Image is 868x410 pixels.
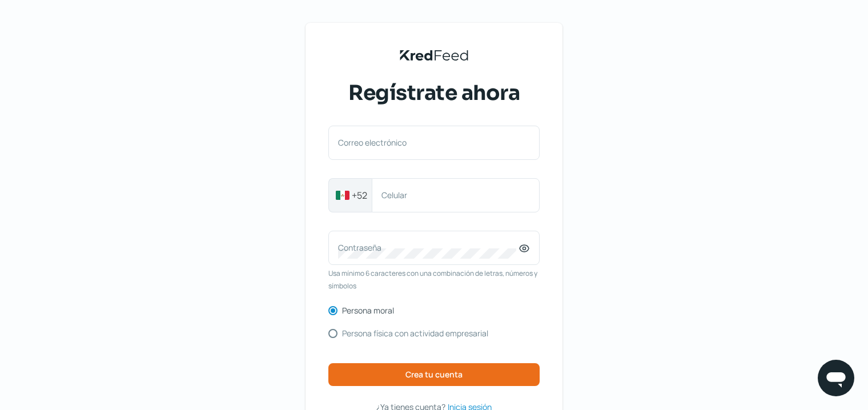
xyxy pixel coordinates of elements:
img: chatIcon [825,367,847,389]
label: Celular [381,190,519,200]
span: +52 [352,188,367,202]
label: Persona física con actividad empresarial [342,329,488,337]
button: Crea tu cuenta [328,363,540,386]
label: Persona moral [342,307,394,315]
span: Regístrate ahora [348,79,520,107]
label: Contraseña [338,242,519,253]
span: Crea tu cuenta [405,371,463,379]
label: Correo electrónico [338,137,519,148]
span: Usa mínimo 6 caracteres con una combinación de letras, números y símbolos [328,267,540,292]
